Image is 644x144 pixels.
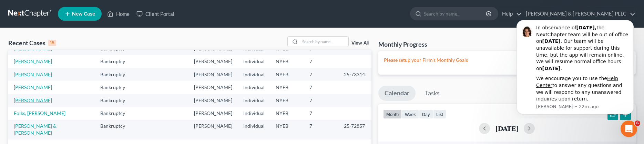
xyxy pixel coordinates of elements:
[270,94,304,107] td: NYEB
[495,125,518,132] h2: [DATE]
[338,68,371,81] td: 25-73314
[14,46,52,51] a: [PERSON_NAME]
[419,109,433,119] button: day
[270,68,304,81] td: NYEB
[14,110,65,116] a: Folks, [PERSON_NAME]
[304,55,338,68] td: 7
[95,81,138,94] td: Bankruptcy
[522,8,635,20] a: [PERSON_NAME] & [PERSON_NAME] PLLC
[270,120,304,140] td: NYEB
[304,81,338,94] td: 7
[14,58,52,64] a: [PERSON_NAME]
[304,120,338,140] td: 7
[270,55,304,68] td: NYEB
[104,8,133,20] a: Home
[72,11,95,17] span: New Case
[95,94,138,107] td: Bankruptcy
[14,71,52,77] a: [PERSON_NAME]
[304,107,338,119] td: 7
[95,107,138,119] td: Bankruptcy
[506,14,644,118] iframe: Intercom notifications message
[14,84,52,90] a: [PERSON_NAME]
[270,107,304,119] td: NYEB
[188,55,238,68] td: [PERSON_NAME]
[188,94,238,107] td: [PERSON_NAME]
[419,86,446,101] a: Tasks
[238,68,270,81] td: Individual
[499,8,522,20] a: Help
[635,121,640,126] span: 6
[402,109,419,119] button: week
[621,121,637,137] iframe: Intercom live chat
[238,120,270,140] td: Individual
[188,81,238,94] td: [PERSON_NAME]
[238,94,270,107] td: Individual
[338,120,371,140] td: 25-72857
[383,109,402,119] button: month
[238,55,270,68] td: Individual
[384,57,630,64] p: Please setup your Firm's Monthly Goals
[14,123,57,136] a: [PERSON_NAME] & [PERSON_NAME]
[304,94,338,107] td: 7
[14,97,52,103] a: [PERSON_NAME]
[188,107,238,119] td: [PERSON_NAME]
[270,81,304,94] td: NYEB
[424,7,487,20] input: Search by name...
[300,37,348,47] input: Search by name...
[238,107,270,119] td: Individual
[95,120,138,140] td: Bankruptcy
[188,120,238,140] td: [PERSON_NAME]
[8,39,56,47] div: Recent Cases
[238,81,270,94] td: Individual
[48,40,56,46] div: 15
[133,8,178,20] a: Client Portal
[378,40,427,48] h3: Monthly Progress
[95,55,138,68] td: Bankruptcy
[188,68,238,81] td: [PERSON_NAME]
[304,68,338,81] td: 7
[378,86,416,101] a: Calendar
[351,41,369,46] a: View All
[433,109,446,119] button: list
[95,68,138,81] td: Bankruptcy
